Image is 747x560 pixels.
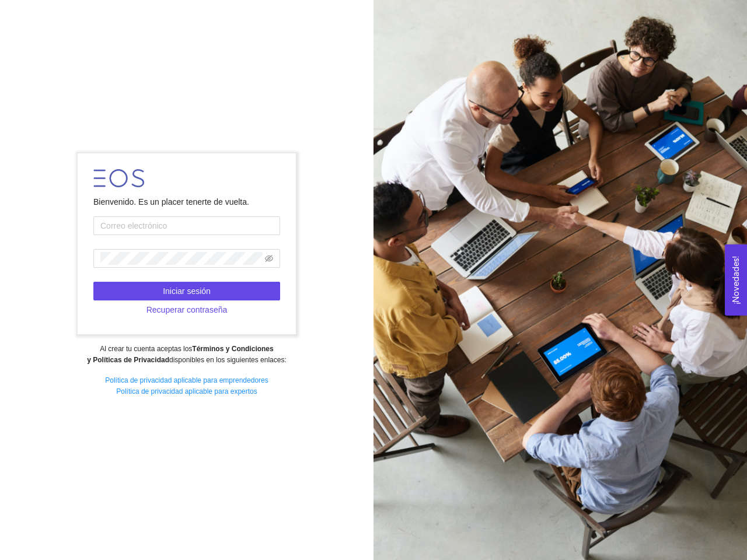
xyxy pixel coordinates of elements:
button: Recuperar contraseña [93,300,280,319]
button: Open Feedback Widget [725,244,747,316]
a: Política de privacidad aplicable para expertos [116,387,257,395]
img: LOGO [93,169,144,187]
strong: Términos y Condiciones y Políticas de Privacidad [87,345,273,364]
div: Bienvenido. Es un placer tenerte de vuelta. [93,195,280,208]
a: Política de privacidad aplicable para emprendedores [105,376,268,384]
button: Iniciar sesión [93,282,280,300]
span: eye-invisible [265,254,273,262]
span: Iniciar sesión [163,285,211,297]
input: Correo electrónico [93,216,280,235]
div: Al crear tu cuenta aceptas los disponibles en los siguientes enlaces: [8,344,365,366]
a: Recuperar contraseña [93,305,280,314]
span: Recuperar contraseña [146,303,228,316]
